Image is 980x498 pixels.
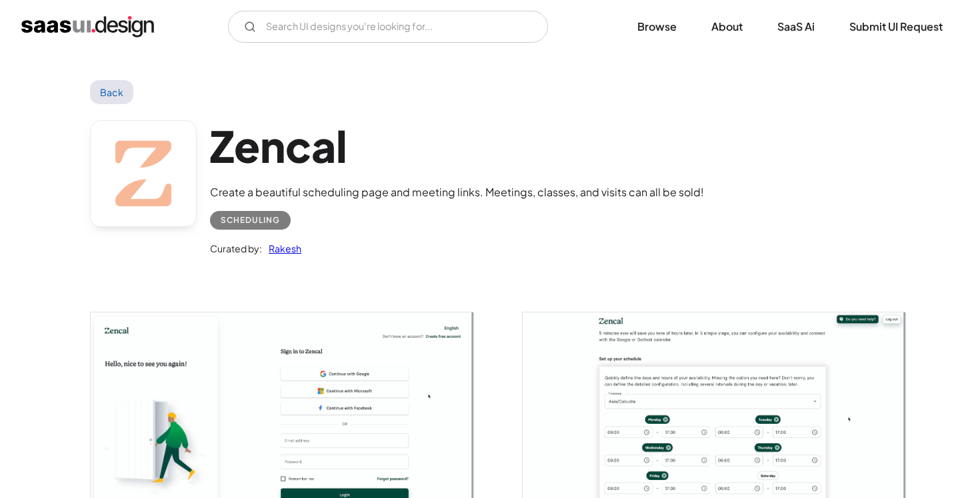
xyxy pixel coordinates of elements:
a: Back [90,80,133,104]
form: Email Form [228,11,548,43]
a: Submit UI Request [833,12,959,41]
div: Curated by: [210,240,262,256]
div: Create a beautiful scheduling page and meeting links. Meetings, classes, and visits can all be sold! [210,184,704,200]
div: Scheduling [221,212,280,228]
a: home [21,16,154,37]
a: About [695,12,759,41]
a: Browse [621,12,693,41]
a: Rakesh [262,240,301,256]
input: Search UI designs you're looking for... [228,11,548,43]
h1: Zencal [210,120,704,172]
a: SaaS Ai [761,12,831,41]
